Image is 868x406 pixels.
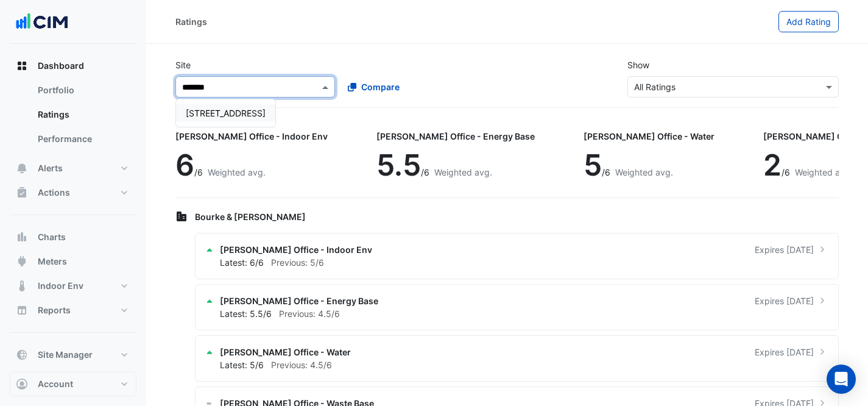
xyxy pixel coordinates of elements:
[755,243,814,256] span: Expires [DATE]
[16,255,28,268] app-icon: Meters
[220,308,272,319] span: Latest: 5.5/6
[615,167,673,177] span: Weighted avg.
[421,167,429,177] span: /6
[782,167,790,177] span: /6
[827,365,856,394] div: Open Intercom Messenger
[194,167,203,177] span: /6
[175,15,207,28] div: Ratings
[38,60,84,72] span: Dashboard
[16,349,28,361] app-icon: Site Manager
[279,308,340,319] span: Previous: 4.5/6
[10,225,136,249] button: Charts
[38,280,83,292] span: Indoor Env
[15,10,69,34] img: Company Logo
[38,255,67,268] span: Meters
[376,130,535,143] div: [PERSON_NAME] Office - Energy Base
[186,108,266,118] span: [STREET_ADDRESS]
[10,54,136,78] button: Dashboard
[28,78,136,102] a: Portfolio
[10,78,136,156] div: Dashboard
[220,257,264,268] span: Latest: 6/6
[16,187,28,199] app-icon: Actions
[10,156,136,180] button: Alerts
[10,298,136,322] button: Reports
[584,147,602,183] span: 5
[755,346,814,358] span: Expires [DATE]
[10,372,136,396] button: Account
[376,147,421,183] span: 5.5
[208,167,266,177] span: Weighted avg.
[786,16,831,27] span: Add Rating
[195,212,306,222] span: Bourke & [PERSON_NAME]
[220,346,351,358] span: [PERSON_NAME] Office - Water
[38,231,66,243] span: Charts
[220,294,378,307] span: [PERSON_NAME] Office - Energy Base
[10,343,136,367] button: Site Manager
[271,360,332,370] span: Previous: 4.5/6
[175,147,194,183] span: 6
[38,304,71,316] span: Reports
[361,80,400,93] span: Compare
[434,167,492,177] span: Weighted avg.
[38,187,70,199] span: Actions
[271,257,324,268] span: Previous: 5/6
[38,378,73,390] span: Account
[778,11,839,32] button: Add Rating
[38,162,63,174] span: Alerts
[795,167,853,177] span: Weighted avg.
[175,59,191,71] label: Site
[10,249,136,274] button: Meters
[10,180,136,205] button: Actions
[175,99,276,127] ng-dropdown-panel: Options list
[16,231,28,243] app-icon: Charts
[584,130,715,143] div: [PERSON_NAME] Office - Water
[16,304,28,316] app-icon: Reports
[602,167,610,177] span: /6
[38,349,93,361] span: Site Manager
[10,274,136,298] button: Indoor Env
[28,127,136,151] a: Performance
[28,102,136,127] a: Ratings
[16,60,28,72] app-icon: Dashboard
[16,162,28,174] app-icon: Alerts
[220,360,264,370] span: Latest: 5/6
[755,294,814,307] span: Expires [DATE]
[16,280,28,292] app-icon: Indoor Env
[627,59,649,71] label: Show
[340,76,408,98] button: Compare
[175,130,328,143] div: [PERSON_NAME] Office - Indoor Env
[220,243,372,256] span: [PERSON_NAME] Office - Indoor Env
[763,147,782,183] span: 2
